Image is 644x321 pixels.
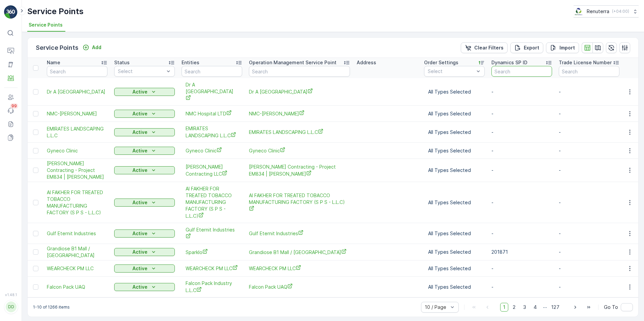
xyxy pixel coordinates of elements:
a: NMC-Jabel Ali Clinic [47,110,107,117]
td: - [555,78,623,106]
a: Al FAKHER FOR TREATED TOBACCO MANUFACTURING FACTORY (S P S - L.L.C) [249,192,350,213]
a: Grandiose B1 Mall / The Mall of Emirates [249,249,350,256]
td: - [555,260,623,277]
p: 99 [11,103,17,109]
p: Import [559,44,575,51]
span: 4 [530,303,540,312]
img: logo [4,5,18,19]
p: ( +04:00 ) [612,9,629,14]
p: All Types Selected [428,129,481,136]
a: Gulf Eternit Industries [186,226,238,240]
span: Go To [604,304,618,311]
p: All Types Selected [428,167,481,174]
span: Gyneco Clinic [186,147,238,154]
input: Search [47,66,107,77]
p: Renuterra [587,8,609,15]
p: All Types Selected [428,284,481,290]
button: Active [114,110,175,118]
a: WEARCHECK PM LLC [47,265,107,272]
a: Gyneco Clinic [47,147,107,154]
a: Gulf Eternit Industries [47,230,107,237]
p: Active [132,88,148,95]
p: All Types Selected [428,110,481,117]
div: Toggle Row Selected [33,249,38,255]
span: 1 [500,303,508,312]
p: All Types Selected [428,199,481,206]
span: WEARCHECK PM LLC [186,265,238,272]
td: - [488,260,555,277]
span: 3 [520,303,529,312]
a: Gulf Eternit Industries [249,230,350,237]
a: Wade Adams Contracting - Project EM834 | Al Qudra [249,164,350,177]
a: EMIRATES LANDSCAPING L.L.C [47,126,107,139]
p: Export [524,44,539,51]
button: Active [114,147,175,155]
p: Service Points [27,6,84,17]
div: Toggle Row Selected [33,130,38,135]
span: Gyneco Clinic [249,147,350,154]
td: - [555,223,623,244]
td: - [555,106,623,122]
a: Wade Adams Contracting - Project EM834 | Al Qudra [47,160,107,180]
div: Toggle Row Selected [33,200,38,205]
button: Active [114,248,175,256]
span: NMC Hospital LTD [186,110,238,117]
a: Grandiose B1 Mall / The Mall of Emirates [47,245,107,259]
button: Active [114,283,175,291]
td: - [488,159,555,182]
div: Toggle Row Selected [33,111,38,116]
p: Operation Management Service Point [249,59,336,66]
span: [PERSON_NAME] Contracting - Project EM834 | [PERSON_NAME] [249,164,350,177]
p: Name [47,59,60,66]
td: - [555,182,623,223]
button: Active [114,229,175,238]
a: NMC-Jabel Ali Clinic [249,110,350,117]
p: Trade License Number [559,59,612,66]
a: Wade Adams Contracting LLC [186,164,238,177]
span: Grandiose B1 Mall / [GEOGRAPHIC_DATA] [47,245,107,259]
td: - [488,223,555,244]
button: Add [80,43,104,51]
div: Toggle Row Selected [33,148,38,153]
p: 1-10 of 1266 items [33,305,70,310]
img: Screenshot_2024-07-26_at_13.33.01.png [574,8,584,15]
a: WEARCHECK PM LLC [249,265,350,272]
td: - [488,122,555,143]
p: ... [543,303,547,312]
a: Falcon Pack UAQ [249,283,350,290]
p: Active [132,230,148,237]
button: Active [114,264,175,273]
button: Renuterra(+04:00) [574,5,639,17]
span: Dr A [GEOGRAPHIC_DATA] [249,88,350,95]
a: Dr A Medical Center [186,81,238,102]
p: All Types Selected [428,88,481,95]
div: Toggle Row Selected [33,231,38,236]
td: - [555,277,623,297]
td: - [555,159,623,182]
div: Toggle Row Selected [33,266,38,271]
span: Falcon Pack Industry L.L.C [186,280,238,294]
td: - [488,106,555,122]
div: Toggle Row Selected [33,284,38,290]
p: Active [132,129,148,136]
a: EMIRATES LANDSCAPING L.L.C [186,125,238,139]
p: Active [132,249,148,255]
td: - [555,143,623,159]
button: Active [114,166,175,174]
button: Clear Filters [461,42,508,53]
p: Clear Filters [474,44,504,51]
a: Al FAKHER FOR TREATED TOBACCO MANUFACTURING FACTORY (S P S - L.L.C) [186,185,238,219]
td: - [555,244,623,260]
a: Sparklo [186,249,238,256]
span: v 1.48.1 [4,293,18,297]
span: Service Points [29,22,63,28]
